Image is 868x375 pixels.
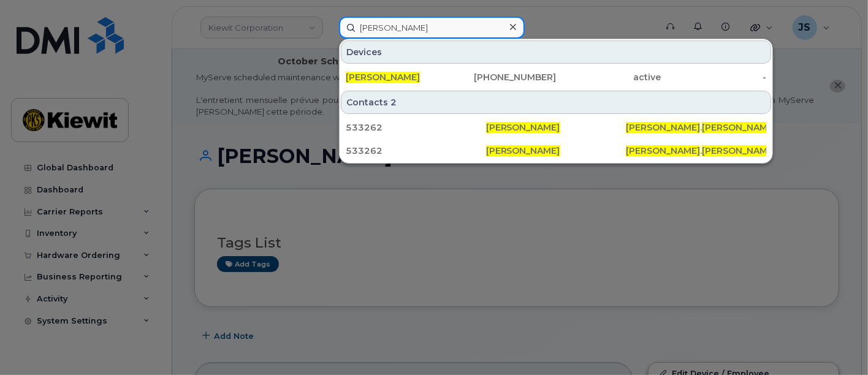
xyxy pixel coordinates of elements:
[626,145,766,157] div: . @[PERSON_NAME][DOMAIN_NAME]
[661,71,767,83] div: -
[702,122,776,133] span: [PERSON_NAME]
[341,91,771,114] div: Contacts
[341,40,771,64] div: Devices
[486,122,560,133] span: [PERSON_NAME]
[346,121,486,134] div: 533262
[346,145,486,157] div: 533262
[486,145,560,156] span: [PERSON_NAME]
[556,71,661,83] div: active
[341,116,771,138] a: 533262[PERSON_NAME][PERSON_NAME].[PERSON_NAME]@[PERSON_NAME][DOMAIN_NAME]
[815,322,859,366] iframe: Messenger Launcher
[341,140,771,162] a: 533262[PERSON_NAME][PERSON_NAME].[PERSON_NAME]@[PERSON_NAME][DOMAIN_NAME]
[702,145,776,156] span: [PERSON_NAME]
[346,72,420,83] span: [PERSON_NAME]
[451,71,557,83] div: [PHONE_NUMBER]
[341,66,771,88] a: [PERSON_NAME][PHONE_NUMBER]active-
[626,145,700,156] span: [PERSON_NAME]
[626,121,766,134] div: . @[PERSON_NAME][DOMAIN_NAME]
[390,96,397,108] span: 2
[626,122,700,133] span: [PERSON_NAME]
